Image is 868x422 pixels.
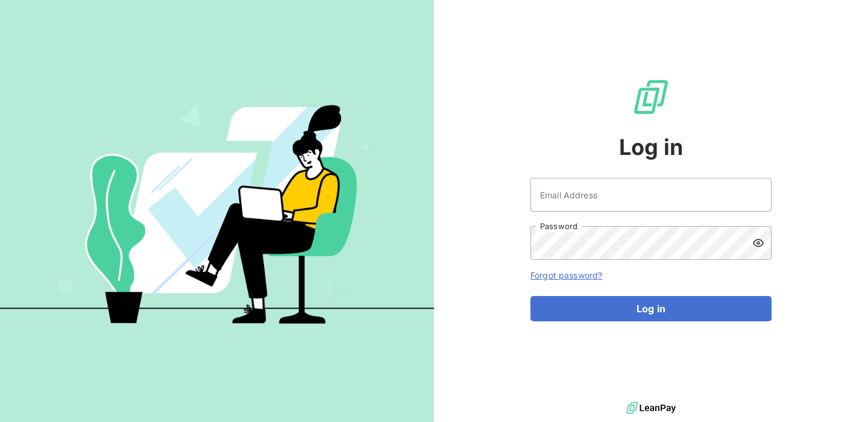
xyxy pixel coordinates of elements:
a: Forgot password? [530,270,602,280]
button: Log in [530,296,772,321]
input: placeholder [530,178,772,212]
img: LeanPay Logo [632,78,670,116]
span: Log in [619,131,684,163]
img: logo [626,399,676,417]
